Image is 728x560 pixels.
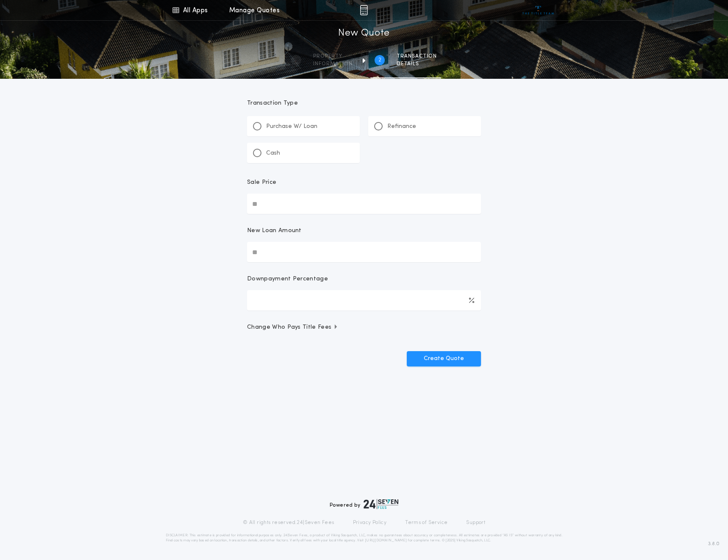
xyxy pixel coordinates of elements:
h1: New Quote [338,27,390,40]
span: Change Who Pays Title Fees [247,323,338,332]
p: Transaction Type [247,99,481,108]
p: DISCLAIMER: This estimate is provided for informational purposes only. 24|Seven Fees, a product o... [166,533,562,543]
a: Privacy Policy [353,519,387,526]
span: 3.8.0 [708,540,720,548]
a: Terms of Service [405,519,447,526]
p: Purchase W/ Loan [266,122,317,131]
p: Downpayment Percentage [247,275,328,283]
span: Property [313,53,353,60]
p: Refinance [387,122,416,131]
p: Cash [266,149,280,158]
p: © All rights reserved. 24|Seven Fees [243,519,334,526]
span: Transaction [397,53,437,60]
input: New Loan Amount [247,242,481,262]
p: New Loan Amount [247,227,302,235]
span: information [313,61,353,67]
input: Sale Price [247,194,481,214]
a: [URL][DOMAIN_NAME] [365,539,407,542]
div: Powered by [330,499,398,509]
input: Downpayment Percentage [247,290,481,310]
img: logo [364,499,398,509]
img: img [360,5,368,15]
p: Sale Price [247,178,276,187]
img: vs-icon [522,6,554,14]
button: Change Who Pays Title Fees [247,323,481,332]
button: Create Quote [407,351,481,366]
span: details [397,61,437,67]
a: Support [466,519,485,526]
h2: 2 [378,57,381,64]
